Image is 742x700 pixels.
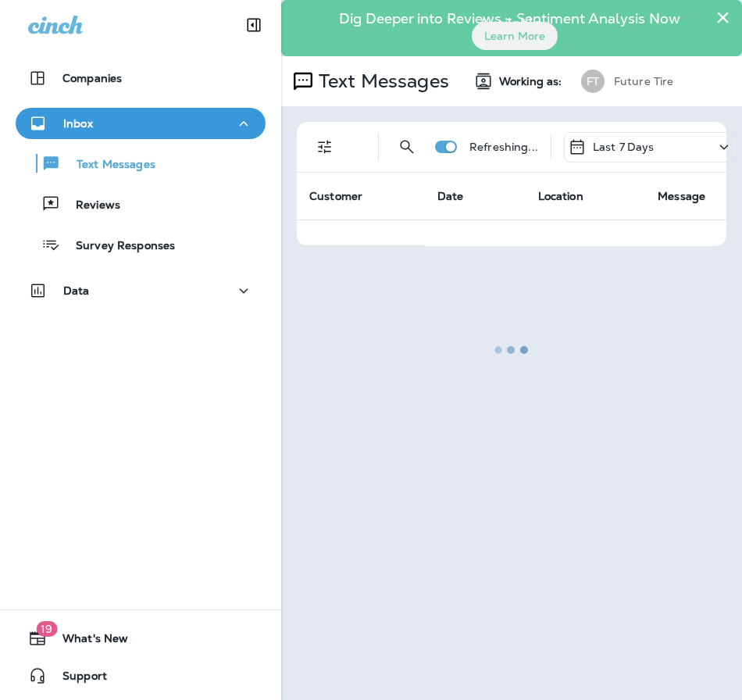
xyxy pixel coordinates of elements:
p: Text Messages [61,158,155,173]
button: Inbox [16,108,266,139]
button: Survey Responses [16,228,266,261]
p: Survey Responses [60,239,175,254]
button: Data [16,275,266,306]
p: Data [63,284,90,297]
button: Reviews [16,187,266,220]
span: 19 [36,621,57,637]
p: Reviews [60,198,120,213]
p: Companies [62,72,122,84]
p: Inbox [63,117,93,130]
button: Support [16,660,266,691]
button: Text Messages [16,147,266,180]
span: Support [47,670,107,688]
button: Collapse Sidebar [232,9,276,41]
span: What's New [47,632,128,651]
button: Companies [16,62,266,94]
button: 19What's New [16,623,266,654]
